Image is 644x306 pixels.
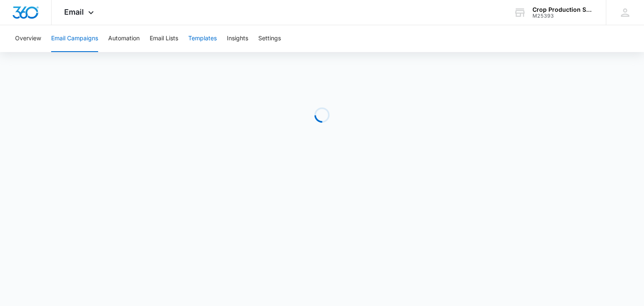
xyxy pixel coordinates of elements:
[150,25,178,52] button: Email Lists
[15,25,41,52] button: Overview
[188,25,217,52] button: Templates
[51,25,98,52] button: Email Campaigns
[258,25,281,52] button: Settings
[532,13,594,19] div: account id
[532,6,594,13] div: account name
[108,25,140,52] button: Automation
[64,8,84,16] span: Email
[227,25,248,52] button: Insights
